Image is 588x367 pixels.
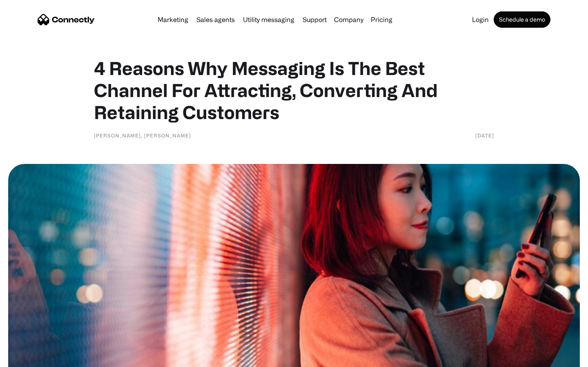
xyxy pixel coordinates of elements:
div: [PERSON_NAME], [PERSON_NAME] [94,131,191,139]
a: Login [469,16,492,23]
a: home [38,13,95,26]
div: Company [332,14,366,25]
h1: 4 Reasons Why Messaging Is The Best Channel For Attracting, Converting And Retaining Customers [94,57,494,123]
a: Support [299,16,330,23]
ul: Language list [16,353,49,364]
aside: Language selected: English [8,353,49,364]
a: Schedule a demo [494,11,550,28]
a: Sales agents [193,16,238,23]
a: Marketing [154,16,192,23]
a: Utility messaging [240,16,298,23]
a: Pricing [367,16,396,23]
div: Company [334,14,363,25]
div: [DATE] [475,131,494,139]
